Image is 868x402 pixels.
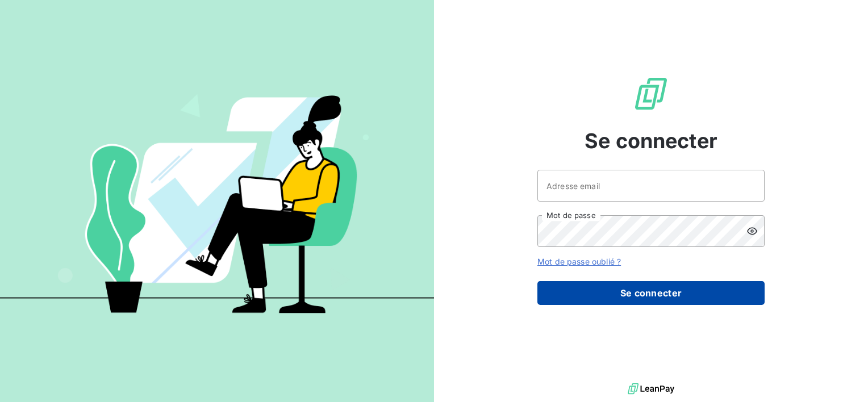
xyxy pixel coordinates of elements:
[537,257,621,266] a: Mot de passe oublié ?
[537,281,765,305] button: Se connecter
[628,380,674,397] img: logo
[633,76,669,112] img: Logo LeanPay
[585,125,717,156] span: Se connecter
[537,170,765,202] input: placeholder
